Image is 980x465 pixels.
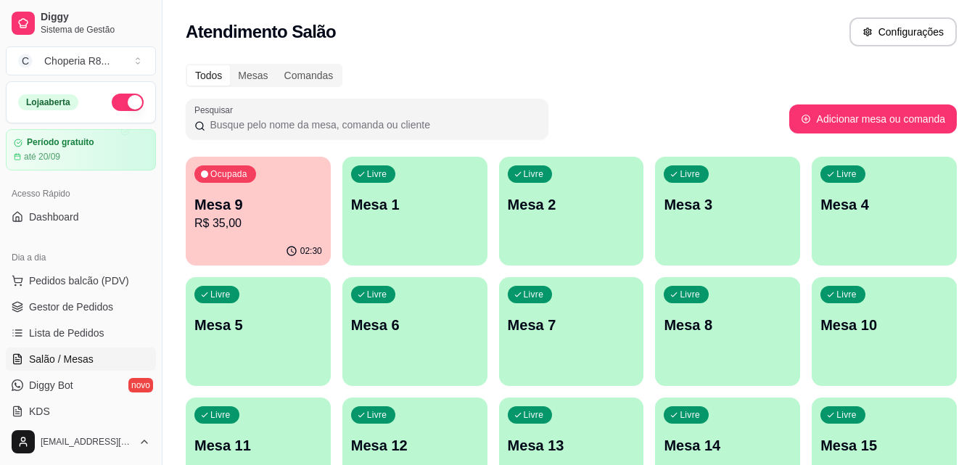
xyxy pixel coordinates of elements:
[367,168,387,180] p: Livre
[29,352,94,366] span: Salão / Mesas
[680,289,700,300] p: Livre
[6,424,156,459] button: [EMAIL_ADDRESS][DOMAIN_NAME]
[342,277,487,386] button: LivreMesa 6
[664,315,791,335] p: Mesa 8
[342,157,487,266] button: LivreMesa 1
[276,65,342,86] div: Comandas
[351,315,479,335] p: Mesa 6
[789,104,957,133] button: Adicionar mesa ou comanda
[300,245,322,257] p: 02:30
[210,289,231,300] p: Livre
[836,409,857,421] p: Livre
[6,400,156,423] a: KDS
[664,435,791,456] p: Mesa 14
[508,315,635,335] p: Mesa 7
[6,295,156,318] a: Gestor de Pedidos
[187,65,230,86] div: Todos
[6,205,156,229] a: Dashboard
[812,157,957,266] button: LivreMesa 4
[41,436,133,448] span: [EMAIL_ADDRESS][DOMAIN_NAME]
[18,54,33,68] span: C
[820,194,948,215] p: Mesa 4
[186,157,331,266] button: OcupadaMesa 9R$ 35,0002:30
[29,378,73,392] span: Diggy Bot
[680,409,700,421] p: Livre
[655,277,800,386] button: LivreMesa 8
[194,435,322,456] p: Mesa 11
[29,210,79,224] span: Dashboard
[820,315,948,335] p: Mesa 10
[24,151,60,162] article: até 20/09
[499,277,644,386] button: LivreMesa 7
[664,194,791,215] p: Mesa 3
[6,129,156,170] a: Período gratuitoaté 20/09
[655,157,800,266] button: LivreMesa 3
[6,321,156,345] a: Lista de Pedidos
[29,300,113,314] span: Gestor de Pedidos
[194,215,322,232] p: R$ 35,00
[499,157,644,266] button: LivreMesa 2
[6,46,156,75] button: Select a team
[194,194,322,215] p: Mesa 9
[210,168,247,180] p: Ocupada
[367,409,387,421] p: Livre
[6,374,156,397] a: Diggy Botnovo
[6,182,156,205] div: Acesso Rápido
[41,11,150,24] span: Diggy
[29,326,104,340] span: Lista de Pedidos
[812,277,957,386] button: LivreMesa 10
[194,315,322,335] p: Mesa 5
[680,168,700,180] p: Livre
[836,168,857,180] p: Livre
[351,435,479,456] p: Mesa 12
[194,104,238,116] label: Pesquisar
[112,94,144,111] button: Alterar Status
[524,409,544,421] p: Livre
[210,409,231,421] p: Livre
[351,194,479,215] p: Mesa 1
[849,17,957,46] button: Configurações
[29,273,129,288] span: Pedidos balcão (PDV)
[41,24,150,36] span: Sistema de Gestão
[44,54,110,68] div: Choperia R8 ...
[6,347,156,371] a: Salão / Mesas
[27,137,94,148] article: Período gratuito
[205,118,540,132] input: Pesquisar
[820,435,948,456] p: Mesa 15
[508,435,635,456] p: Mesa 13
[524,168,544,180] p: Livre
[18,94,78,110] div: Loja aberta
[186,20,336,44] h2: Atendimento Salão
[367,289,387,300] p: Livre
[6,246,156,269] div: Dia a dia
[836,289,857,300] p: Livre
[6,269,156,292] button: Pedidos balcão (PDV)
[524,289,544,300] p: Livre
[6,6,156,41] a: DiggySistema de Gestão
[186,277,331,386] button: LivreMesa 5
[508,194,635,215] p: Mesa 2
[29,404,50,419] span: KDS
[230,65,276,86] div: Mesas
